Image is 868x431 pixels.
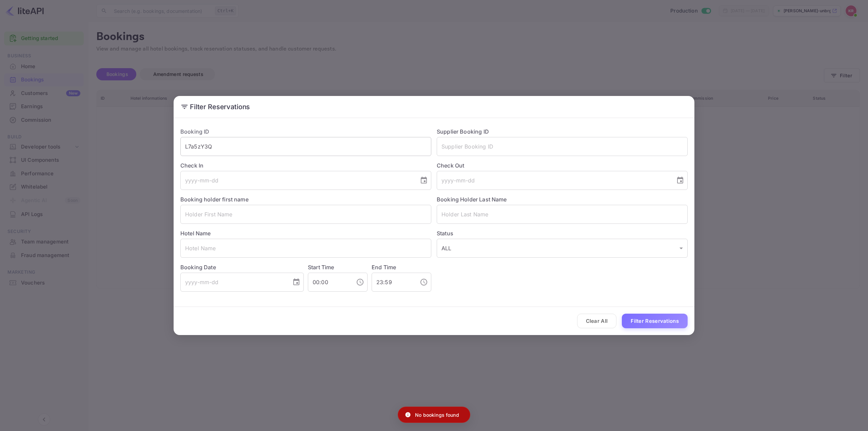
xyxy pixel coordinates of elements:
button: Filter Reservations [622,314,688,328]
input: Supplier Booking ID [437,137,688,156]
button: Choose date [290,275,303,289]
label: Check In [180,161,431,170]
input: Holder Last Name [437,205,688,224]
label: Check Out [437,161,688,170]
label: Booking Date [180,263,304,271]
button: Clear All [577,314,617,328]
button: Choose date [673,174,687,187]
label: End Time [372,264,396,271]
button: Choose time, selected time is 12:00 AM [353,275,367,289]
input: hh:mm [308,273,351,292]
label: Hotel Name [180,230,211,237]
input: yyyy-mm-dd [180,273,287,292]
input: hh:mm [372,273,414,292]
button: Choose time, selected time is 11:59 PM [417,275,431,289]
label: Booking holder first name [180,196,249,203]
input: yyyy-mm-dd [180,171,414,190]
label: Booking Holder Last Name [437,196,507,203]
label: Status [437,229,688,237]
input: Hotel Name [180,239,431,258]
label: Supplier Booking ID [437,128,489,135]
input: Holder First Name [180,205,431,224]
p: No bookings found [415,411,459,418]
div: ALL [437,239,688,258]
input: yyyy-mm-dd [437,171,671,190]
button: Choose date [417,174,431,187]
h2: Filter Reservations [174,96,694,118]
input: Booking ID [180,137,431,156]
label: Start Time [308,264,334,271]
label: Booking ID [180,128,210,135]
